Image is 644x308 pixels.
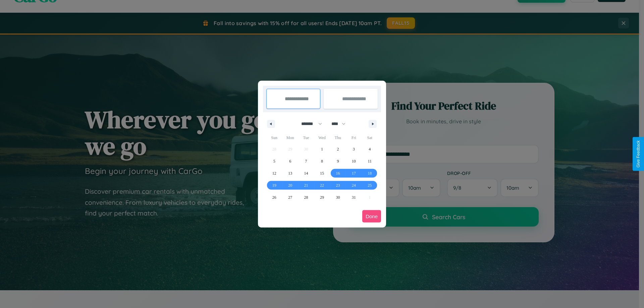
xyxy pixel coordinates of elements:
button: 23 [330,179,346,191]
button: Done [362,210,381,223]
span: 25 [368,179,372,191]
span: 13 [288,167,292,179]
button: 3 [346,143,362,155]
span: Thu [330,132,346,143]
span: 21 [304,179,308,191]
button: 15 [314,167,330,179]
button: 20 [282,179,298,191]
span: Mon [282,132,298,143]
button: 25 [362,179,378,191]
span: 20 [288,179,292,191]
span: 8 [321,155,323,167]
span: Sun [266,132,282,143]
button: 24 [346,179,362,191]
button: 17 [346,167,362,179]
button: 10 [346,155,362,167]
button: 19 [266,179,282,191]
span: 12 [272,167,276,179]
span: 17 [352,167,356,179]
span: Sat [362,132,378,143]
span: Tue [298,132,314,143]
span: 19 [272,179,276,191]
span: 14 [304,167,308,179]
span: 11 [368,155,372,167]
button: 1 [314,143,330,155]
span: 23 [336,179,340,191]
span: 15 [320,167,324,179]
span: 7 [305,155,307,167]
span: 29 [320,191,324,203]
span: 1 [321,143,323,155]
button: 8 [314,155,330,167]
span: 24 [352,179,356,191]
button: 9 [330,155,346,167]
span: 27 [288,191,292,203]
span: 16 [336,167,340,179]
button: 28 [298,191,314,203]
button: 11 [362,155,378,167]
button: 6 [282,155,298,167]
span: 10 [352,155,356,167]
button: 21 [298,179,314,191]
button: 12 [266,167,282,179]
button: 30 [330,191,346,203]
button: 27 [282,191,298,203]
button: 26 [266,191,282,203]
span: 18 [368,167,372,179]
span: 6 [289,155,291,167]
button: 14 [298,167,314,179]
span: 28 [304,191,308,203]
button: 31 [346,191,362,203]
button: 7 [298,155,314,167]
button: 2 [330,143,346,155]
span: Fri [346,132,362,143]
button: 18 [362,167,378,179]
button: 16 [330,167,346,179]
span: 5 [273,155,275,167]
span: 26 [272,191,276,203]
span: 3 [353,143,355,155]
span: 30 [336,191,340,203]
span: 4 [369,143,371,155]
span: 2 [337,143,339,155]
button: 13 [282,167,298,179]
span: 22 [320,179,324,191]
div: Give Feedback [636,140,641,168]
span: Wed [314,132,330,143]
span: 9 [337,155,339,167]
button: 22 [314,179,330,191]
button: 5 [266,155,282,167]
span: 31 [352,191,356,203]
button: 4 [362,143,378,155]
button: 29 [314,191,330,203]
